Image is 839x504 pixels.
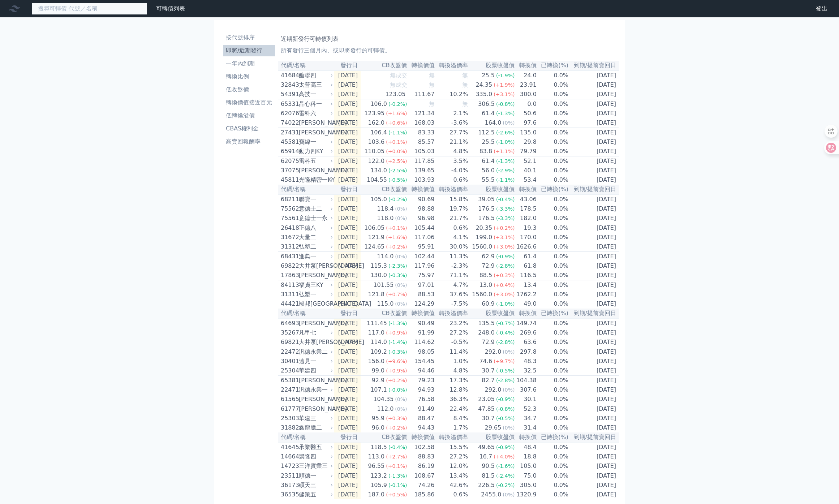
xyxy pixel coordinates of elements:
div: 意德士一永 [299,214,331,223]
div: 雷科六 [299,109,331,118]
span: (-0.5%) [388,177,407,183]
td: [DATE] [334,118,361,128]
td: 61.8 [515,261,537,271]
input: 搜尋可轉債 代號／名稱 [32,3,147,15]
td: [DATE] [569,233,619,242]
div: 106.4 [369,128,388,137]
span: (-1.1%) [388,130,407,135]
div: 54391 [281,90,297,99]
span: (-0.9%) [496,254,515,259]
th: 轉換價 [515,61,537,70]
div: 164.0 [483,119,503,127]
th: 轉換溢價率 [435,61,469,70]
td: [DATE] [569,90,619,99]
span: (+1.6%) [386,234,407,240]
li: 低轉換溢價 [223,111,275,120]
div: 104.55 [365,176,388,184]
span: (+3.1%) [494,91,515,97]
td: 21.7% [435,214,469,223]
div: 123.95 [363,109,386,118]
td: 75.97 [408,271,435,280]
td: [DATE] [569,242,619,252]
span: (+0.2%) [494,225,515,231]
td: 0.0% [537,128,569,138]
div: 106.05 [363,224,386,232]
div: 17863 [281,271,297,280]
div: 83.8 [478,147,494,156]
td: 27.7% [435,128,469,138]
td: [DATE] [569,80,619,90]
span: (+0.1%) [386,225,407,231]
td: 139.65 [408,166,435,175]
span: 無 [462,72,468,79]
span: (+3.1%) [494,234,515,240]
span: (-2.9%) [496,168,515,173]
td: [DATE] [569,70,619,80]
th: 已轉換(%) [537,185,569,194]
td: 13.4 [515,280,537,290]
span: (+0.6%) [386,120,407,126]
span: (-0.3%) [388,272,407,278]
span: 無成交 [390,81,407,88]
li: CBAS權利金 [223,124,275,133]
td: 90.69 [408,194,435,204]
td: 0.0% [537,175,569,185]
td: [DATE] [569,175,619,185]
td: 117.06 [408,233,435,242]
td: [DATE] [334,156,361,166]
td: 0.0% [537,252,569,262]
td: [DATE] [569,261,619,271]
a: 低轉換溢價 [223,110,275,121]
div: 72.9 [480,262,496,270]
span: (-0.8%) [496,101,515,107]
li: 即將/近期發行 [223,46,275,55]
div: 75562 [281,204,297,213]
td: 83.33 [408,128,435,138]
span: (-1.0%) [496,139,515,145]
td: 2.1% [435,109,469,118]
div: 動力四KY [299,147,331,156]
td: 103.93 [408,175,435,185]
td: [DATE] [569,214,619,223]
div: 162.0 [366,119,386,127]
div: 118.4 [376,204,395,213]
td: 4.1% [435,233,469,242]
td: [DATE] [334,137,361,147]
td: 29.8 [515,137,537,147]
div: 62075 [281,157,297,165]
th: 轉換溢價率 [435,185,469,194]
div: 寶緯一 [299,138,331,146]
div: 306.5 [477,100,496,108]
td: [DATE] [569,223,619,233]
td: 40.1 [515,166,537,175]
td: 0.0% [537,271,569,280]
td: 116.5 [515,271,537,280]
div: 121.9 [366,233,386,242]
span: (-2.6%) [496,130,515,135]
span: (+1.1%) [494,148,515,154]
td: 0.0% [537,80,569,90]
td: [DATE] [569,204,619,214]
div: 37075 [281,166,297,175]
a: 低收盤價 [223,84,275,95]
td: 170.0 [515,233,537,242]
th: 到期/提前賣回日 [569,61,619,70]
a: 即將/近期發行 [223,45,275,56]
a: 可轉債列表 [156,5,185,12]
p: 所有發行三個月內、或即將發行的可轉債。 [281,46,616,55]
td: 11.3% [435,252,469,262]
div: 聯寶一 [299,195,331,204]
td: 0.6% [435,175,469,185]
td: 117.85 [408,156,435,166]
div: 福貞三KY [299,281,331,289]
td: 15.8% [435,194,469,204]
td: 0.0% [537,147,569,156]
td: 182.0 [515,214,537,223]
span: (-2.8%) [496,263,515,269]
div: 61.4 [480,157,496,165]
div: 68211 [281,195,297,204]
td: [DATE] [569,280,619,290]
td: [DATE] [334,99,361,109]
td: [DATE] [334,109,361,118]
span: (0%) [395,254,407,259]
